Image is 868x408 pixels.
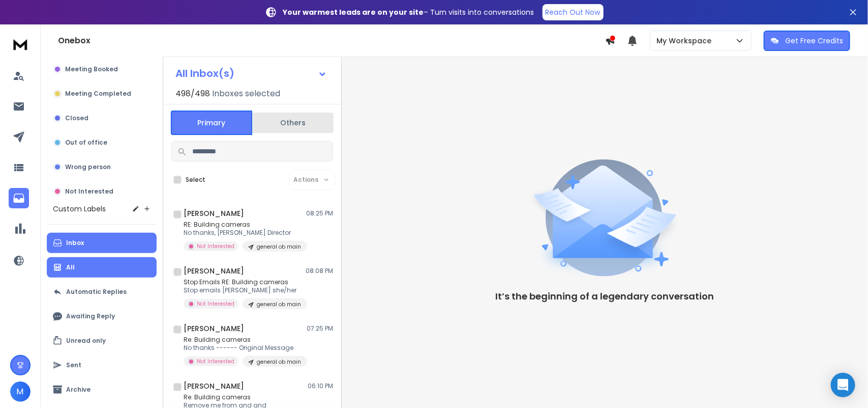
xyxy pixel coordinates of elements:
h1: [PERSON_NAME] [184,208,244,219]
p: 08:08 PM [306,267,333,275]
p: general ob main [257,243,301,251]
p: Re: Building cameras [184,336,306,344]
button: Meeting Booked [47,59,157,79]
button: Wrong person [47,157,157,177]
button: Primary [171,111,252,135]
p: Get Free Credits [785,36,843,46]
h1: [PERSON_NAME] [184,323,244,334]
p: Automatic Replies [66,288,127,296]
p: Not Interested [65,187,113,196]
span: 498 / 498 [175,88,210,100]
p: Unread only [66,337,106,345]
h1: [PERSON_NAME] [184,381,244,391]
button: Not Interested [47,181,157,202]
h3: Inboxes selected [212,88,280,100]
button: Awaiting Reply [47,306,157,327]
h3: Custom Labels [53,204,106,214]
button: Out of office [47,132,157,153]
button: Archive [47,379,157,400]
img: logo [10,35,31,53]
button: Unread only [47,331,157,351]
p: general ob main [257,301,301,308]
button: All [47,257,157,278]
p: Not Interested [197,358,234,365]
p: Stop emails [PERSON_NAME] she/her [184,286,306,294]
p: RE: Building cameras [184,221,306,229]
p: Awaiting Reply [66,312,115,320]
p: No thanks ------ Original Message [184,344,306,352]
p: Not Interested [197,242,234,250]
button: All Inbox(s) [167,63,335,84]
p: No thanks, [PERSON_NAME] Director [184,229,306,237]
div: Open Intercom Messenger [831,373,855,397]
p: Closed [65,114,88,122]
p: It’s the beginning of a legendary conversation [496,289,714,304]
p: Reach Out Now [546,7,601,17]
p: 08:25 PM [306,209,333,217]
p: – Turn visits into conversations [283,7,534,17]
p: My Workspace [656,36,715,46]
button: Closed [47,108,157,128]
button: Automatic Replies [47,282,157,302]
button: M [10,382,31,402]
p: Out of office [65,139,107,147]
button: Sent [47,355,157,375]
p: Inbox [66,239,84,247]
button: Inbox [47,233,157,253]
p: Meeting Booked [65,65,118,73]
p: 06:10 PM [308,382,333,390]
h1: Onebox [58,35,605,47]
p: 07:25 PM [307,324,333,333]
p: Re: Building cameras [184,393,306,401]
button: Meeting Completed [47,84,157,104]
p: Sent [66,361,81,369]
p: Meeting Completed [65,90,131,98]
h1: [PERSON_NAME] [184,266,244,276]
strong: Your warmest leads are on your site [283,7,424,17]
p: Wrong person [65,163,111,171]
button: Others [252,112,334,134]
p: Stop Emails RE: Building cameras [184,278,306,286]
h1: All Inbox(s) [175,68,234,78]
p: Not Interested [197,300,234,308]
p: Archive [66,386,91,394]
p: All [66,263,75,271]
button: Get Free Credits [764,31,850,51]
p: general ob main [257,358,301,366]
a: Reach Out Now [543,4,604,20]
label: Select [186,176,205,184]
